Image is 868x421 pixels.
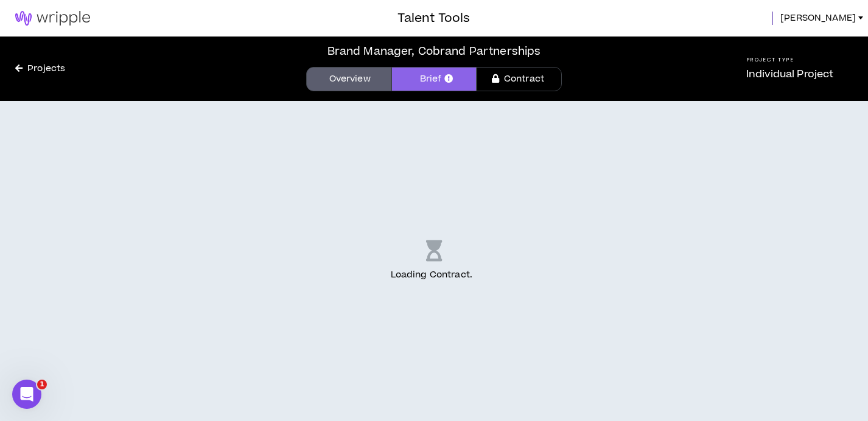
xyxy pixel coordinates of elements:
[306,67,391,91] a: Overview
[397,9,470,27] h3: Talent Tools
[746,56,834,64] h5: Project Type
[780,12,856,25] span: [PERSON_NAME]
[37,380,47,389] span: 1
[391,67,477,91] a: Brief
[327,43,541,60] div: Brand Manager, Cobrand Partnerships
[391,268,478,282] p: Loading Contract .
[12,380,41,409] iframe: Intercom live chat
[746,67,834,82] p: Individual Project
[477,67,562,91] a: Contract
